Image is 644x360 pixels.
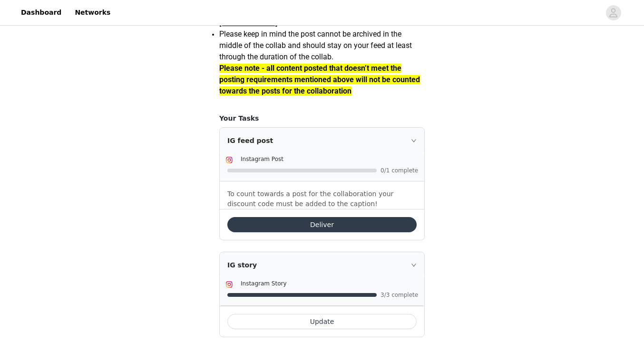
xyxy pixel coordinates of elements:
[69,2,116,23] a: Networks
[219,64,420,95] span: Please note - all content posted that doesn’t meet the posting requirements mentioned above will ...
[381,292,419,298] span: 3/3 complete
[227,189,417,209] p: To count towards a post for the collaboration your discount code must be added to the caption!
[15,2,67,23] a: Dashboard
[411,262,417,268] i: icon: right
[241,156,283,162] span: Instagram Post
[241,280,287,287] span: Instagram Story
[220,252,424,278] div: icon: rightIG story
[411,138,417,143] i: icon: right
[225,281,233,288] img: Instagram Icon
[381,168,419,173] span: 0/1 complete
[219,7,374,27] span: [EMAIL_ADDRESS][DOMAIN_NAME]
[609,5,618,20] div: avatar
[227,217,417,232] button: Deliver
[219,29,412,61] span: Please keep in mind the post cannot be archived in the middle of the collab and should stay on yo...
[219,114,425,123] h4: Your Tasks
[225,156,233,164] img: Instagram Icon
[220,128,424,153] div: icon: rightIG feed post
[227,314,417,329] button: Update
